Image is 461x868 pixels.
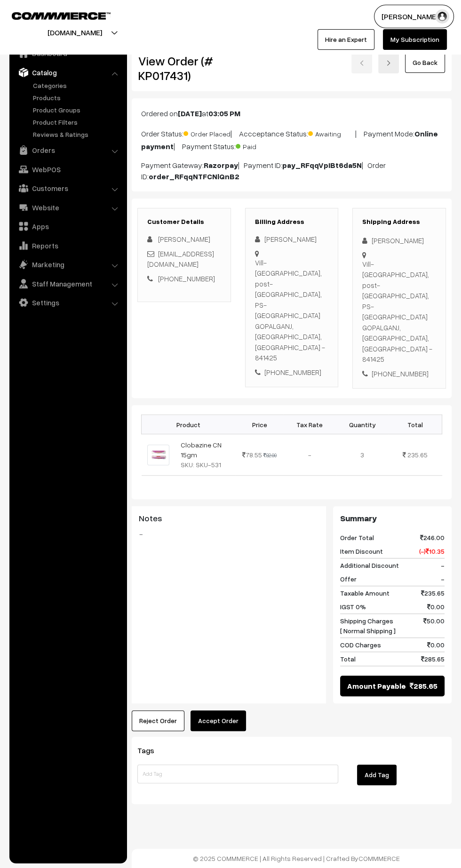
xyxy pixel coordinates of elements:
[340,533,374,542] span: Order Total
[181,441,222,459] a: Clobazine CN 15gm
[360,451,364,459] span: 3
[340,560,399,570] span: Additional Discount
[147,218,221,226] h3: Customer Details
[358,854,400,862] a: COMMMERCE
[242,451,262,459] span: 78.55
[12,12,111,19] img: COMMMERCE
[12,256,124,273] a: Marketing
[141,127,442,152] p: Order Status: | Accceptance Status: | Payment Mode: | Payment Status:
[405,52,445,73] a: Go Back
[137,764,338,783] input: Add Tag
[12,237,124,254] a: Reports
[362,235,436,246] div: [PERSON_NAME]
[362,368,436,379] div: [PHONE_NUMBER]
[208,109,240,118] b: 03:05 PM
[340,616,396,636] span: Shipping Charges [ Normal Shipping ]
[255,257,329,363] div: Vill-[GEOGRAPHIC_DATA], post-[GEOGRAPHIC_DATA], PS-[GEOGRAPHIC_DATA] GOPALGANJ, [GEOGRAPHIC_DATA]...
[427,602,445,612] span: 0.00
[283,415,336,434] th: Tax Rate
[12,218,124,235] a: Apps
[15,21,135,44] button: [DOMAIN_NAME]
[181,460,230,470] div: SKU: SKU-531
[191,710,246,731] button: Accept Order
[340,654,356,664] span: Total
[340,546,383,556] span: Item Discount
[421,588,445,598] span: 235.65
[183,127,230,139] span: Order Placed
[318,29,374,50] a: Hire an Expert
[386,60,391,66] img: right-arrow.png
[137,746,166,755] span: Tags
[12,275,124,292] a: Staff Management
[31,93,124,103] a: Products
[340,640,381,650] span: COD Charges
[139,513,319,524] h3: Notes
[158,274,215,283] a: [PHONE_NUMBER]
[12,294,124,311] a: Settings
[308,127,355,139] span: Awaiting
[236,415,283,434] th: Price
[336,415,389,434] th: Quantity
[374,5,454,28] button: [PERSON_NAME]
[132,710,184,731] button: Reject Order
[340,513,445,524] h3: Summary
[283,434,336,476] td: -
[139,528,319,540] blockquote: -
[389,415,442,434] th: Total
[147,445,169,466] img: CLOBAZINE CN.jpg
[340,574,357,584] span: Offer
[362,259,436,365] div: Vill-[GEOGRAPHIC_DATA], post-[GEOGRAPHIC_DATA], PS-[GEOGRAPHIC_DATA] GOPALGANJ, [GEOGRAPHIC_DATA]...
[149,172,239,181] b: order_RFqqNTFCNlQnB2
[282,160,362,170] b: pay_RFqqVpIBt6da5N
[421,654,445,664] span: 285.65
[340,588,389,598] span: Taxable Amount
[357,764,397,785] button: Add Tag
[423,616,445,636] span: 50.00
[435,9,449,24] img: user
[362,218,436,226] h3: Shipping Address
[255,234,329,245] div: [PERSON_NAME]
[441,560,445,570] span: -
[12,161,124,178] a: WebPOS
[383,29,447,50] a: My Subscription
[31,129,124,139] a: Reviews & Ratings
[141,159,442,182] p: Payment Gateway: | Payment ID: | Order ID:
[142,415,236,434] th: Product
[420,533,445,542] span: 246.00
[138,54,231,83] h2: View Order (# KP017431)
[12,64,124,81] a: Catalog
[158,235,210,243] span: [PERSON_NAME]
[12,9,94,21] a: COMMMERCE
[407,451,428,459] span: 235.65
[347,680,406,692] span: Amount Payable
[12,199,124,216] a: Website
[132,849,461,868] footer: © 2025 COMMMERCE | All Rights Reserved | Crafted By
[441,574,445,584] span: -
[340,602,366,612] span: IGST 0%
[12,142,124,159] a: Orders
[147,249,214,269] a: [EMAIL_ADDRESS][DOMAIN_NAME]
[255,218,329,226] h3: Billing Address
[263,452,277,458] strike: 82.00
[427,640,445,650] span: 0.00
[31,117,124,127] a: Product Filters
[204,160,238,170] b: Razorpay
[141,108,442,119] p: Ordered on at
[12,180,124,197] a: Customers
[255,367,329,378] div: [PHONE_NUMBER]
[419,546,445,556] span: (-) 10.35
[31,105,124,115] a: Product Groups
[31,80,124,90] a: Categories
[410,680,437,692] span: 285.65
[236,139,283,151] span: Paid
[178,109,202,118] b: [DATE]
